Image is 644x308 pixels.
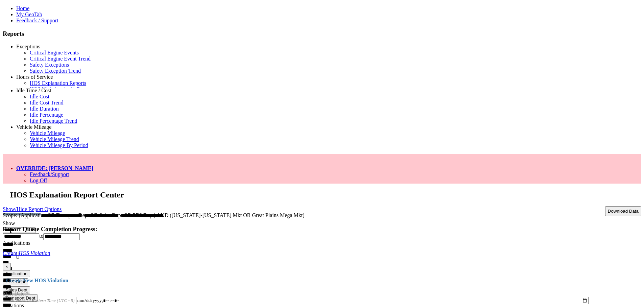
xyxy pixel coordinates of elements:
button: Download Data [605,206,641,216]
a: Safety Exceptions [30,62,69,68]
button: × [3,263,11,270]
span: Scope: (Application OR Transport Dept OR Sales Dept OR PES Dept) AND ([US_STATE]-[US_STATE] Mkt O... [3,212,305,218]
a: Log Off [30,177,47,183]
a: Safety Exception Trend [30,68,81,74]
a: Feedback / Support [16,18,58,23]
a: OVERRIDE: [PERSON_NAME] [16,165,93,171]
a: Idle Time / Cost [16,88,51,93]
a: Vehicle Mileage By Period [30,142,88,148]
a: HOS Violation Audit Reports [30,86,94,92]
label: Start Date:* [3,282,29,297]
h4: Create New HOS Violation [3,278,641,284]
a: Critical Engine Events [30,50,79,55]
button: Application [3,270,30,277]
a: Idle Duration [30,106,59,112]
a: Exceptions [16,44,40,49]
a: Idle Cost Trend [30,100,64,105]
a: Idle Cost [30,94,49,99]
a: Feedback/Support [30,171,69,177]
a: Hours of Service [16,74,53,80]
a: Vehicle Mileage [16,124,51,130]
h4: Report Queue Completion Progress: [3,226,641,233]
h2: HOS Explanation Report Center [10,190,641,199]
span: All Times in Eastern Time (UTC - 5) [9,298,75,303]
label: Applications [3,240,30,246]
a: HOS Explanation Reports [30,80,86,86]
label: Show [3,220,15,226]
a: Vehicle Mileage [30,130,65,136]
a: Show/Hide Report Options [3,205,62,214]
a: Vehicle Mileage Trend [30,136,79,142]
span: to [39,233,43,239]
a: Home [16,5,29,11]
a: Critical Engine Event Trend [30,56,91,62]
a: Create HOS Violation [3,250,50,256]
a: Idle Percentage [30,112,63,118]
a: Idle Percentage Trend [30,118,77,124]
h3: Reports [3,30,641,38]
a: My GeoTab [16,11,42,17]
